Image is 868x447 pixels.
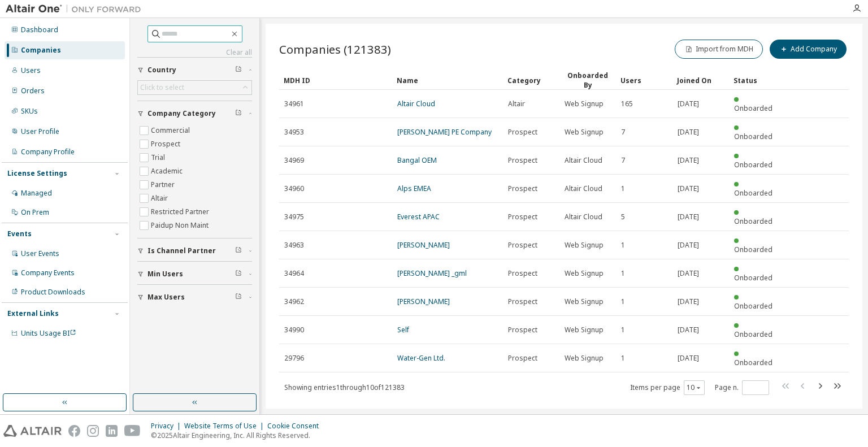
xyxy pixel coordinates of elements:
[21,107,38,116] div: SKUs
[137,101,252,126] button: Company Category
[151,422,184,431] div: Privacy
[508,269,537,278] span: Prospect
[734,301,772,311] span: Onboarded
[678,326,699,335] span: [DATE]
[397,240,450,250] a: [PERSON_NAME]
[21,46,61,55] div: Companies
[621,354,625,363] span: 1
[284,326,304,335] span: 34990
[137,262,252,287] button: Min Users
[284,184,304,193] span: 34960
[21,86,45,96] div: Orders
[284,354,304,363] span: 29796
[284,99,304,109] span: 34961
[678,212,699,222] span: [DATE]
[147,246,216,255] span: Is Channel Partner
[397,99,435,109] a: Altair Cloud
[621,99,633,109] span: 165
[734,71,781,89] div: Status
[678,354,699,363] span: [DATE]
[565,128,604,137] span: Web Signup
[508,156,537,165] span: Prospect
[284,269,304,278] span: 34964
[565,156,602,165] span: Altair Cloud
[678,156,699,165] span: [DATE]
[734,329,772,339] span: Onboarded
[677,71,724,89] div: Joined On
[397,325,409,335] a: Self
[508,297,537,306] span: Prospect
[267,422,325,431] div: Cookie Consent
[565,297,604,306] span: Web Signup
[621,297,625,306] span: 1
[508,184,537,193] span: Prospect
[151,219,211,232] label: Paidup Non Maint
[106,425,118,437] img: linkedin.svg
[21,328,76,338] span: Units Usage BI
[284,71,388,89] div: MDH ID
[621,269,625,278] span: 1
[397,184,431,193] a: Alps EMEA
[397,127,492,137] a: [PERSON_NAME] PE Company
[147,109,216,118] span: Company Category
[397,353,445,363] a: Water-Gen Ltd.
[147,270,183,279] span: Min Users
[137,238,252,263] button: Is Channel Partner
[7,309,59,318] div: External Links
[21,127,59,136] div: User Profile
[565,269,604,278] span: Web Signup
[621,241,625,250] span: 1
[621,212,625,222] span: 5
[508,212,537,222] span: Prospect
[21,288,85,297] div: Product Downloads
[734,160,772,170] span: Onboarded
[565,326,604,335] span: Web Signup
[21,268,75,277] div: Company Events
[137,285,252,310] button: Max Users
[87,425,99,437] img: instagram.svg
[564,71,611,90] div: Onboarded By
[734,216,772,226] span: Onboarded
[284,128,304,137] span: 34953
[507,71,555,89] div: Category
[734,132,772,141] span: Onboarded
[565,354,604,363] span: Web Signup
[137,48,252,57] a: Clear all
[21,189,52,198] div: Managed
[138,81,251,94] div: Click to select
[151,151,167,164] label: Trial
[284,241,304,250] span: 34963
[508,99,525,109] span: Altair
[151,137,183,151] label: Prospect
[21,249,59,258] div: User Events
[734,245,772,254] span: Onboarded
[565,212,602,222] span: Altair Cloud
[151,431,325,440] p: © 2025 Altair Engineering, Inc. All Rights Reserved.
[508,354,537,363] span: Prospect
[620,71,668,89] div: Users
[621,128,625,137] span: 7
[770,40,847,59] button: Add Company
[137,58,252,83] button: Country
[284,212,304,222] span: 34975
[279,41,391,57] span: Companies (121383)
[565,99,604,109] span: Web Signup
[397,297,450,306] a: [PERSON_NAME]
[124,425,141,437] img: youtube.svg
[715,380,769,395] span: Page n.
[151,164,185,178] label: Academic
[565,184,602,193] span: Altair Cloud
[397,71,498,89] div: Name
[21,147,75,157] div: Company Profile
[565,241,604,250] span: Web Signup
[284,297,304,306] span: 34962
[140,83,184,92] div: Click to select
[151,205,211,219] label: Restricted Partner
[508,326,537,335] span: Prospect
[147,293,185,302] span: Max Users
[397,155,437,165] a: Bangal OEM
[235,270,242,279] span: Clear filter
[687,383,702,392] button: 10
[678,184,699,193] span: [DATE]
[678,128,699,137] span: [DATE]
